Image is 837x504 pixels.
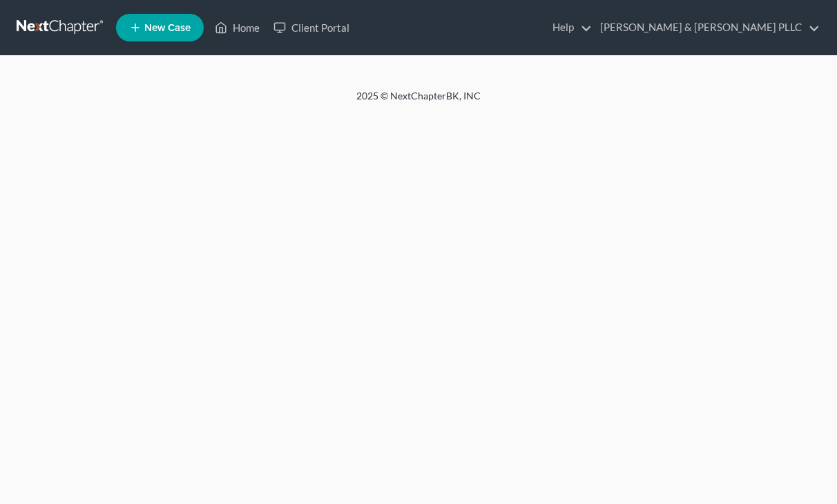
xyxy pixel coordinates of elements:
[208,15,267,40] a: Home
[593,15,820,40] a: [PERSON_NAME] & [PERSON_NAME] PLLC
[546,15,592,40] a: Help
[25,89,812,114] div: 2025 © NextChapterBK, INC
[267,15,356,40] a: Client Portal
[116,14,204,41] new-legal-case-button: New Case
